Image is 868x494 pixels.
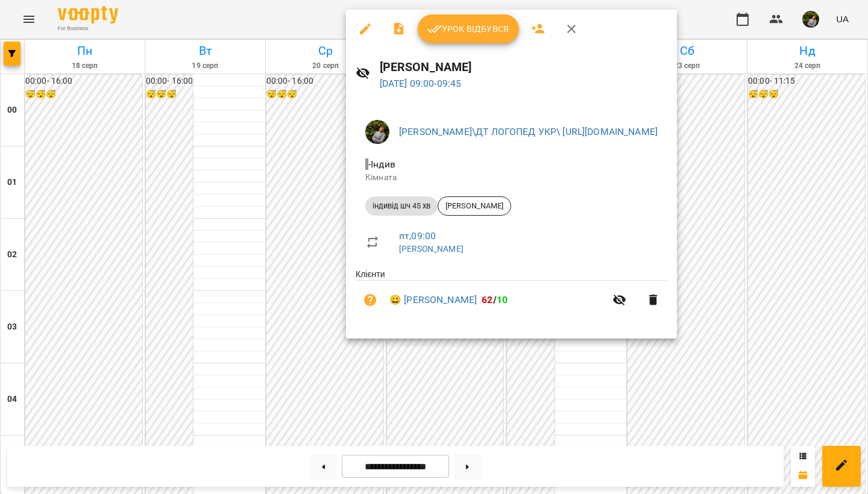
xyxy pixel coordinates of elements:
a: [DATE] 09:00-09:45 [380,78,462,89]
img: b75e9dd987c236d6cf194ef640b45b7d.jpg [365,120,389,144]
button: Візит ще не сплачено. Додати оплату? [356,286,385,314]
button: Урок відбувся [418,14,519,43]
div: [PERSON_NAME] [438,196,511,216]
a: [PERSON_NAME] [399,244,464,254]
span: Урок відбувся [427,22,509,36]
a: [PERSON_NAME]\ДТ ЛОГОПЕД УКР\ [URL][DOMAIN_NAME] [399,126,658,137]
span: [PERSON_NAME] [438,201,511,211]
span: 62 [482,294,492,305]
ul: Клієнти [356,268,667,324]
a: пт , 09:00 [399,230,436,242]
span: 10 [497,294,508,305]
b: / [482,294,508,305]
p: Кімната [365,172,658,184]
span: індивід шч 45 хв [365,201,438,211]
h6: [PERSON_NAME] [380,58,668,77]
span: - Індив [365,158,398,170]
a: 😀 [PERSON_NAME] [389,293,477,307]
